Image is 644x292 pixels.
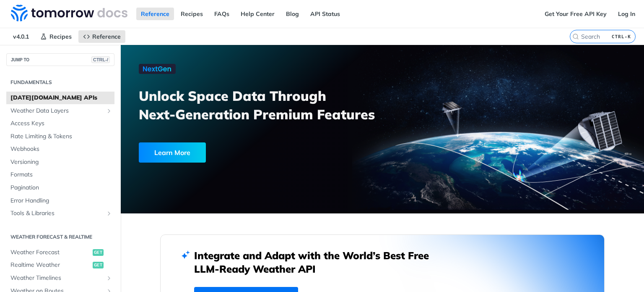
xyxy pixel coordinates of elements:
a: Blog [281,8,304,20]
span: Error Handling [10,197,112,205]
a: Weather Data LayersShow subpages for Weather Data Layers [6,105,114,117]
a: Recipes [176,8,208,20]
a: Weather TimelinesShow subpages for Weather Timelines [6,272,114,284]
a: Pagination [6,182,114,194]
button: Show subpages for Weather Timelines [106,275,112,281]
a: FAQs [210,8,234,20]
a: Log In [613,8,640,20]
span: Rate Limiting & Tokens [10,132,112,141]
h3: Unlock Space Data Through Next-Generation Premium Features [139,87,392,124]
button: Show subpages for Weather Data Layers [106,108,112,114]
h2: Integrate and Adapt with the World’s Best Free LLM-Ready Weather API [194,249,441,276]
a: Reference [136,8,174,20]
span: Recipes [49,33,72,40]
span: Webhooks [10,145,112,153]
span: Tools & Libraries [10,209,104,218]
a: Learn More [139,142,341,163]
a: [DATE][DOMAIN_NAME] APIs [6,92,114,104]
span: Access Keys [10,119,112,128]
h2: Weather Forecast & realtime [6,233,114,241]
a: Realtime Weatherget [6,259,114,271]
span: Realtime Weather [10,261,91,269]
span: Weather Forecast [10,248,91,257]
span: v4.0.1 [8,30,34,43]
span: Reference [92,33,121,40]
a: Get Your Free API Key [540,8,611,20]
img: Tomorrow.io Weather API Docs [11,5,127,21]
div: Learn More [139,142,206,163]
a: Weather Forecastget [6,246,114,259]
a: Formats [6,168,114,181]
a: Error Handling [6,195,114,207]
span: get [93,262,104,268]
h2: Fundamentals [6,79,114,86]
a: Help Center [236,8,279,20]
kbd: CTRL-K [610,32,633,41]
img: NextGen [139,64,176,74]
span: CTRL-/ [91,56,110,63]
span: Versioning [10,158,112,166]
span: Formats [10,171,112,179]
a: API Status [306,8,345,20]
span: [DATE][DOMAIN_NAME] APIs [10,94,112,102]
a: Rate Limiting & Tokens [6,130,114,143]
span: Pagination [10,184,112,192]
svg: Search [572,33,579,40]
a: Versioning [6,156,114,168]
span: Weather Data Layers [10,107,104,115]
span: get [93,249,104,256]
a: Webhooks [6,143,114,155]
span: Weather Timelines [10,274,104,282]
a: Recipes [36,30,76,43]
a: Tools & LibrariesShow subpages for Tools & Libraries [6,207,114,220]
a: Reference [78,30,125,43]
button: Show subpages for Tools & Libraries [106,210,112,217]
a: Access Keys [6,117,114,130]
button: JUMP TOCTRL-/ [6,53,114,66]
